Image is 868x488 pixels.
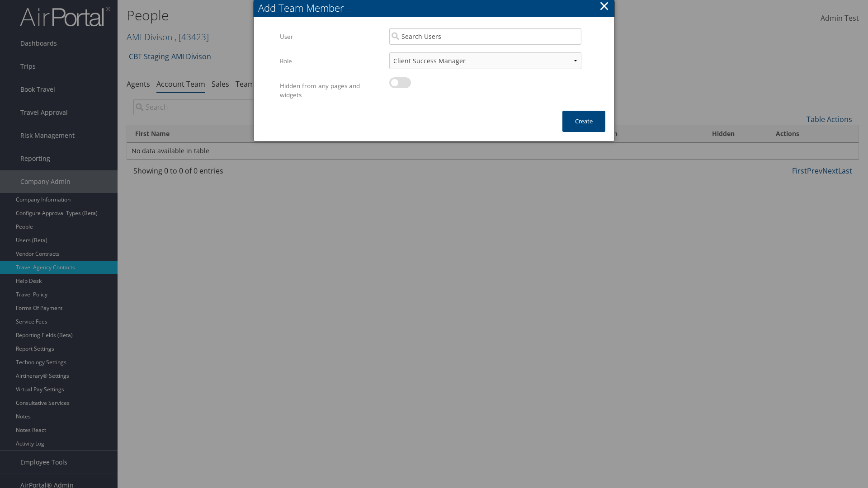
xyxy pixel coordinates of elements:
label: Hidden from any pages and widgets [280,77,382,104]
button: Create [562,111,605,132]
label: User [280,28,382,45]
div: Add Team Member [258,1,614,15]
label: Role [280,52,382,70]
input: Search Users [389,28,581,45]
